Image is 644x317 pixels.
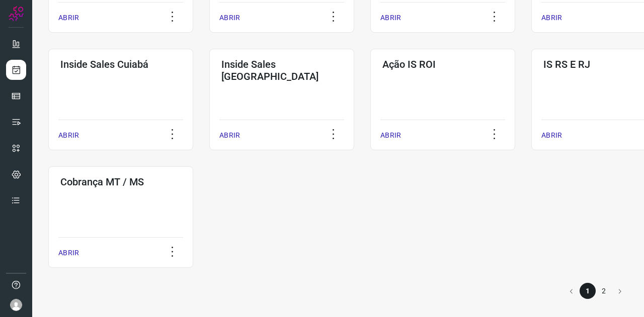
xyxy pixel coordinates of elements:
[219,130,240,141] p: ABRIR
[60,176,181,188] h3: Cobrança MT / MS
[563,283,580,299] button: Go to previous page
[219,13,240,23] p: ABRIR
[596,283,612,299] li: page 2
[541,130,562,141] p: ABRIR
[58,13,79,23] p: ABRIR
[380,13,401,23] p: ABRIR
[58,130,79,141] p: ABRIR
[580,283,596,299] li: page 1
[541,13,562,23] p: ABRIR
[221,58,342,82] h3: Inside Sales [GEOGRAPHIC_DATA]
[10,299,22,311] img: avatar-user-boy.jpg
[382,58,503,70] h3: Ação IS ROI
[612,283,628,299] button: Go to next page
[58,248,79,258] p: ABRIR
[60,58,181,70] h3: Inside Sales Cuiabá
[380,130,401,141] p: ABRIR
[9,6,24,21] img: Logo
